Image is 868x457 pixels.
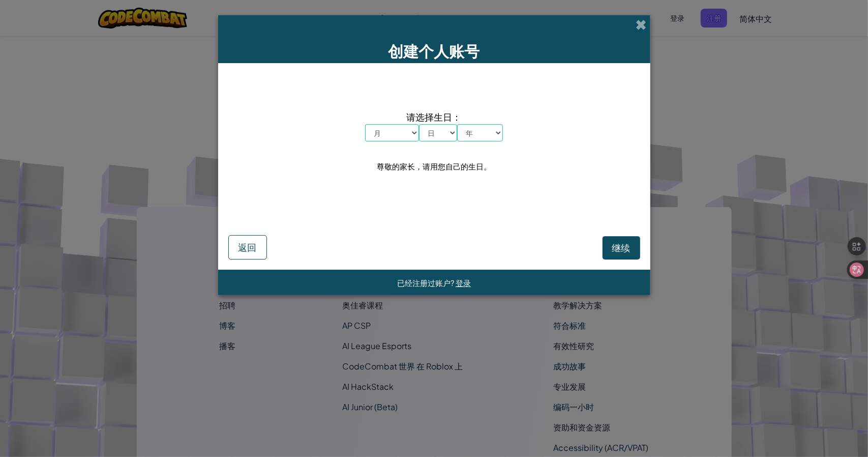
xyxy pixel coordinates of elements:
[228,235,267,260] button: 返回
[603,236,640,260] button: 继续
[238,241,257,253] span: 返回
[377,159,491,174] div: 尊敬的家长，请用您自己的生日。
[365,109,503,124] span: 请选择生日：
[612,242,631,253] span: 继续
[397,278,456,288] span: 已经注册过账户?
[388,41,480,61] span: 创建个人账号
[456,278,471,288] a: 登录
